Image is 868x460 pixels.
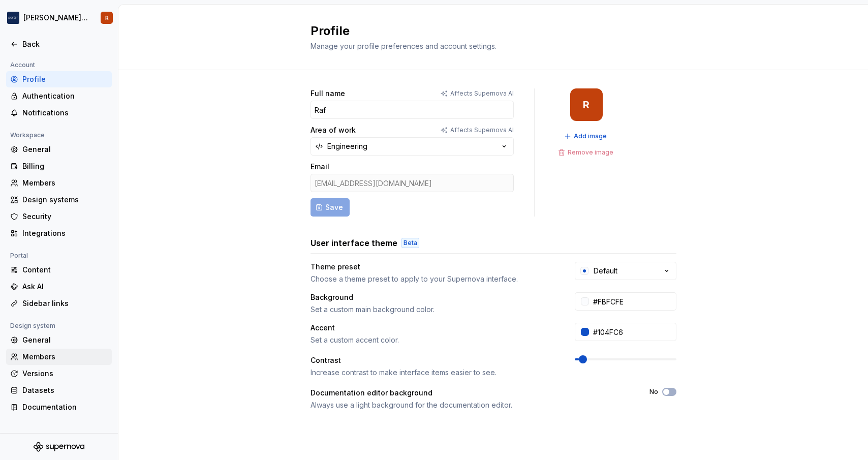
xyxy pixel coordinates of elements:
div: General [22,144,108,155]
div: Members [22,352,108,362]
div: Beta [401,238,419,248]
a: Members [6,175,112,191]
label: Full name [311,88,345,99]
svg: Supernova Logo [34,442,84,452]
div: Authentication [22,91,108,101]
p: Affects Supernova AI [450,126,514,134]
label: Email [311,162,329,172]
div: Design systems [22,195,108,205]
h3: User interface theme [311,237,397,249]
a: Notifications [6,105,112,121]
div: Engineering [327,141,367,151]
div: Account [6,59,39,71]
a: General [6,332,112,348]
div: Billing [22,161,108,171]
div: Ask AI [22,282,108,292]
div: Theme preset [311,262,556,272]
label: Area of work [311,125,356,135]
div: Workspace [6,129,49,141]
div: Sidebar links [22,298,108,309]
label: No [649,388,658,396]
p: Affects Supernova AI [450,89,514,98]
div: Notifications [22,108,108,118]
h2: Profile [311,23,664,39]
a: Ask AI [6,279,112,295]
div: R [105,14,109,22]
a: Security [6,208,112,225]
div: Integrations [22,228,108,238]
div: Default [594,266,617,276]
button: [PERSON_NAME] AirlinesR [2,7,116,29]
div: Always use a light background for the documentation editor. [311,400,631,410]
img: f0306bc8-3074-41fb-b11c-7d2e8671d5eb.png [7,12,19,24]
a: Design systems [6,192,112,208]
button: Default [575,262,676,280]
div: Datasets [22,385,108,395]
div: Portal [6,250,32,262]
a: Sidebar links [6,295,112,312]
div: Content [22,265,108,275]
input: #FFFFFF [589,292,676,311]
div: Members [22,178,108,188]
a: Profile [6,71,112,87]
a: Members [6,349,112,365]
div: Versions [22,369,108,379]
div: [PERSON_NAME] Airlines [23,13,88,23]
div: Documentation editor background [311,388,631,398]
div: Contrast [311,355,556,365]
div: Set a custom main background color. [311,304,556,315]
div: Profile [22,74,108,84]
div: Background [311,292,556,302]
div: Back [22,39,108,49]
a: Back [6,36,112,52]
input: #104FC6 [589,323,676,341]
div: Choose a theme preset to apply to your Supernova interface. [311,274,556,284]
a: Versions [6,365,112,382]
div: Set a custom accent color. [311,335,556,345]
a: Content [6,262,112,278]
div: Design system [6,320,59,332]
div: Security [22,211,108,222]
a: Documentation [6,399,112,415]
a: Datasets [6,382,112,398]
div: Increase contrast to make interface items easier to see. [311,367,556,378]
a: General [6,141,112,158]
span: Add image [574,132,607,140]
a: Billing [6,158,112,174]
div: Documentation [22,402,108,412]
a: Integrations [6,225,112,241]
span: Manage your profile preferences and account settings. [311,42,497,50]
a: Authentication [6,88,112,104]
div: R [583,101,590,109]
button: Add image [561,129,611,143]
div: General [22,335,108,345]
div: Accent [311,323,556,333]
